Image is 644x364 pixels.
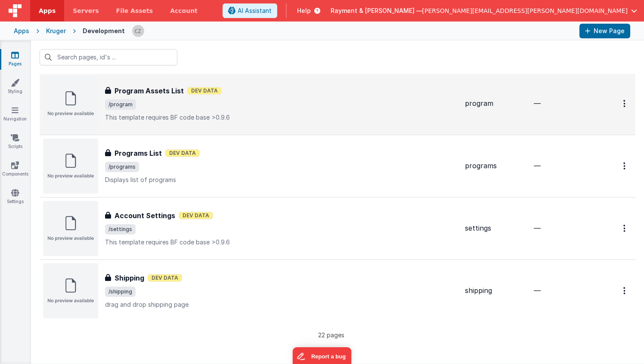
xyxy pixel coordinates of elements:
p: This template requires BF code base >0.9.6 [105,113,458,122]
button: Options [618,95,632,112]
div: Apps [14,27,29,35]
div: shipping [465,286,527,296]
p: drag and drop shipping page [105,300,458,309]
div: settings [465,223,527,233]
img: b4a104e37d07c2bfba7c0e0e4a273d04 [132,25,144,37]
span: /settings [105,224,136,234]
button: AI Assistant [223,3,277,18]
p: 22 pages [40,330,622,339]
span: File Assets [116,6,153,15]
span: Dev Data [179,212,213,219]
p: Displays list of programs [105,176,458,184]
span: /programs [105,162,139,172]
h3: Programs List [115,148,162,158]
h3: Account Settings [115,210,175,221]
span: Dev Data [187,87,222,95]
span: Dev Data [165,149,200,157]
span: — [534,286,541,295]
button: Options [618,219,632,237]
div: programs [465,161,527,171]
span: — [534,99,541,108]
button: New Page [579,24,630,38]
span: Apps [39,6,56,15]
span: /program [105,99,136,110]
button: Options [618,157,632,175]
span: — [534,161,541,170]
div: program [465,99,527,108]
span: /shipping [105,287,136,297]
div: Kruger [46,27,66,35]
p: This template requires BF code base >0.9.6 [105,238,458,247]
button: Rayment & [PERSON_NAME] — [PERSON_NAME][EMAIL_ADDRESS][PERSON_NAME][DOMAIN_NAME] [331,6,637,15]
span: — [534,224,541,232]
button: Options [618,282,632,299]
h3: Program Assets List [115,86,184,96]
span: [PERSON_NAME][EMAIL_ADDRESS][PERSON_NAME][DOMAIN_NAME] [422,6,628,15]
span: Help [297,6,311,15]
input: Search pages, id's ... [40,49,177,65]
h3: Shipping [115,273,144,283]
span: Dev Data [148,274,182,282]
span: Rayment & [PERSON_NAME] — [331,6,422,15]
span: AI Assistant [238,6,272,15]
div: Development [83,27,125,35]
span: Servers [73,6,99,15]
